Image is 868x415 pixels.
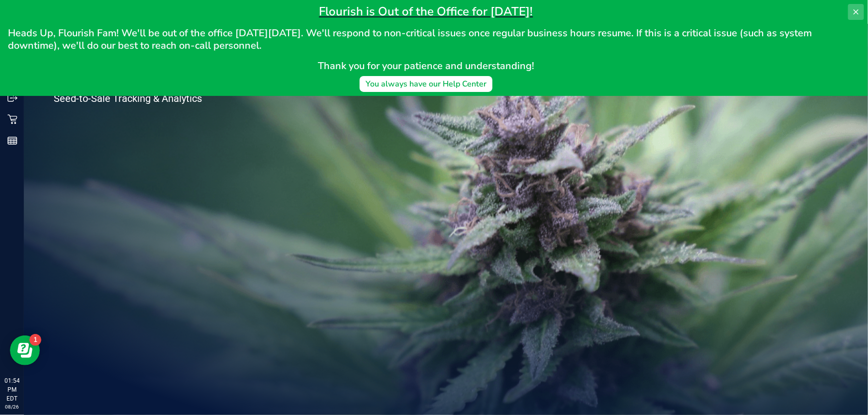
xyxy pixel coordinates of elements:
[7,114,17,124] inline-svg: Retail
[29,334,41,346] iframe: Resource center unread badge
[7,136,17,146] inline-svg: Reports
[319,3,533,19] span: Flourish is Out of the Office for [DATE]!
[366,78,486,90] div: You always have our Help Center
[318,59,534,73] span: Thank you for your patience and understanding!
[4,403,19,411] p: 08/26
[7,93,17,103] inline-svg: Outbound
[10,335,40,365] iframe: Resource center
[54,93,243,103] p: Seed-to-Sale Tracking & Analytics
[8,26,814,52] span: Heads Up, Flourish Fam! We'll be out of the office [DATE][DATE]. We'll respond to non-critical is...
[4,376,19,403] p: 01:54 PM EDT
